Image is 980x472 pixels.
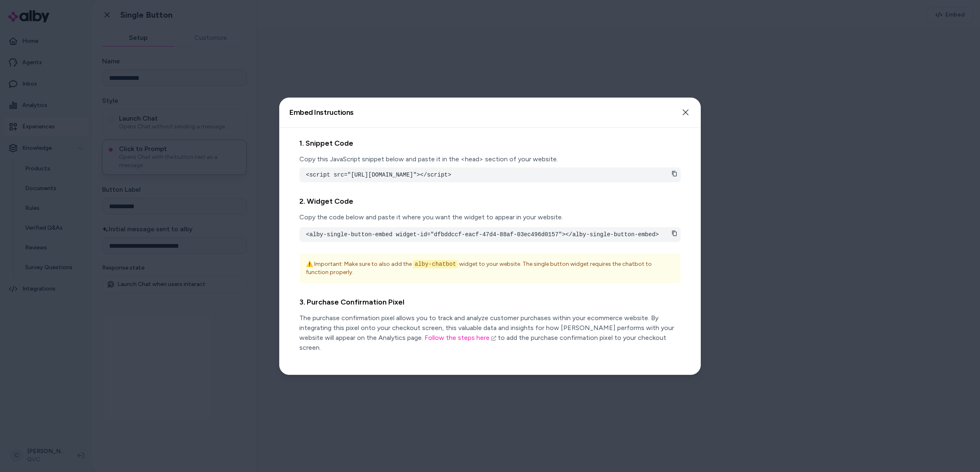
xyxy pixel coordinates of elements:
[289,109,354,116] h2: Embed Instructions
[425,334,496,342] a: Follow the steps here
[299,313,681,353] p: The purchase confirmation pixel allows you to track and analyze customer purchases within your ec...
[306,260,674,277] p: ⚠️ Important: Make sure to also add the widget to your website. The single button widget requires...
[413,260,458,268] code: alby-chatbot
[299,296,681,308] h2: 3. Purchase Confirmation Pixel
[299,137,681,149] h2: 1. Snippet Code
[306,230,674,239] pre: <alby-single-button-embed widget-id="dfbddccf-eacf-47d4-88af-03ec496d0157"></alby-single-button-e...
[299,195,681,207] h2: 2. Widget Code
[299,154,681,164] p: Copy this JavaScript snippet below and paste it in the <head> section of your website.
[299,212,681,222] p: Copy the code below and paste it where you want the widget to appear in your website.
[306,171,674,179] pre: <script src="[URL][DOMAIN_NAME]"></script>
